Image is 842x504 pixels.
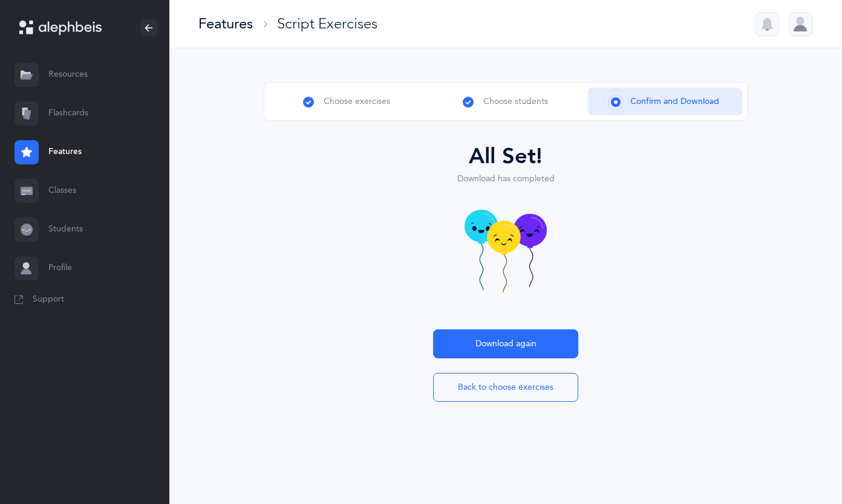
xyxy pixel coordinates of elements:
[433,329,578,358] button: Download again
[475,338,537,351] span: Download again
[483,95,548,108] span: Choose students
[351,140,661,173] div: All Set!
[630,95,719,108] span: Confirm and Download
[351,173,661,195] div: Download has completed
[324,95,390,108] span: Choose exercises
[782,444,827,489] iframe: Drift Widget Chat Controller
[277,14,377,34] div: Script Exercises
[33,294,64,306] span: Support
[198,14,253,34] div: Features
[433,373,578,402] button: Back to choose exercises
